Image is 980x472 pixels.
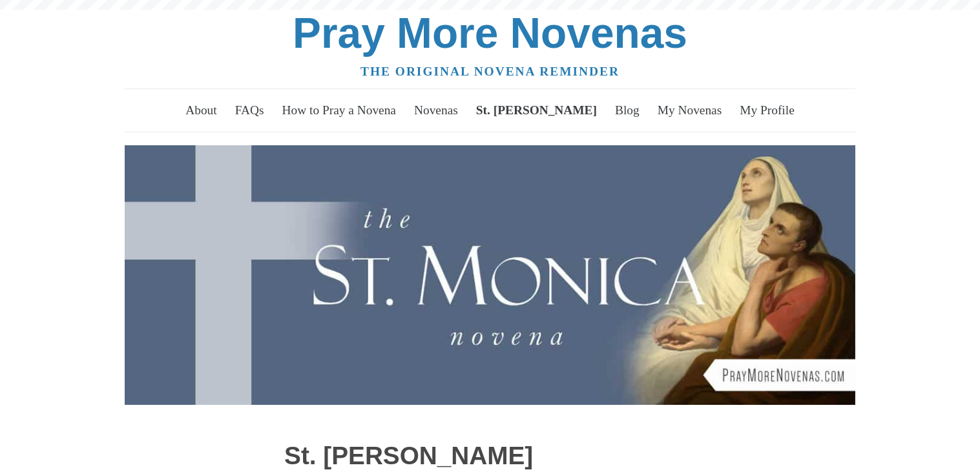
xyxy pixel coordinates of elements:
img: Join in praying the St. Monica Novena [125,145,855,405]
a: St. [PERSON_NAME] [468,92,604,128]
a: My Novenas [650,92,729,128]
a: The original novena reminder [360,65,620,78]
a: Blog [607,92,647,128]
a: Novenas [406,92,465,128]
a: FAQs [227,92,271,128]
a: How to Pray a Novena [275,92,404,128]
a: About [178,92,225,128]
a: My Profile [733,92,802,128]
h1: St. [PERSON_NAME] [284,442,646,470]
a: Pray More Novenas [293,9,687,57]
